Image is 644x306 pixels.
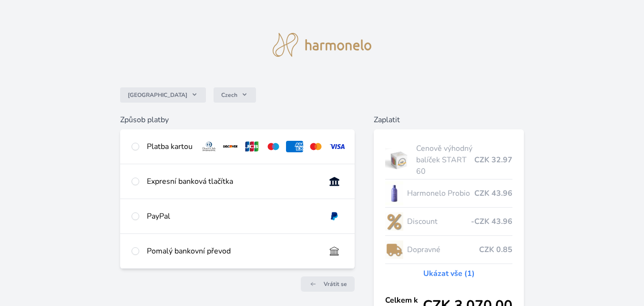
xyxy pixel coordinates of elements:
[147,211,318,222] div: PayPal
[407,188,474,199] span: Harmonelo Probio
[214,87,256,103] button: Czech
[385,181,403,205] img: CLEAN_PROBIO_se_stinem_x-lo.jpg
[221,91,237,99] span: Czech
[374,114,524,126] h6: Zaplatit
[307,141,325,152] img: mc.svg
[265,141,282,152] img: maestro.svg
[326,176,343,187] img: onlineBanking_CZ.svg
[385,238,403,262] img: delivery-lo.png
[471,216,512,227] span: -CZK 43.96
[200,141,218,152] img: diners.svg
[120,114,355,126] h6: Způsob platby
[147,245,318,257] div: Pomalý bankovní převod
[243,141,261,152] img: jcb.svg
[326,245,343,257] img: bankTransfer_IBAN.svg
[423,268,475,279] a: Ukázat vše (1)
[328,141,346,152] img: visa.svg
[147,141,193,152] div: Platba kartou
[273,33,372,57] img: logo.svg
[222,141,239,152] img: discover.svg
[147,176,318,187] div: Expresní banková tlačítka
[385,210,403,233] img: discount-lo.png
[416,143,474,177] span: Cenově výhodný balíček START 60
[385,148,412,172] img: start.jpg
[474,188,512,199] span: CZK 43.96
[326,211,343,222] img: paypal.svg
[324,280,347,288] span: Vrátit se
[301,276,355,292] a: Vrátit se
[120,87,206,103] button: [GEOGRAPHIC_DATA]
[407,244,479,255] span: Dopravné
[128,91,187,99] span: [GEOGRAPHIC_DATA]
[479,244,512,255] span: CZK 0.85
[474,154,512,166] span: CZK 32.97
[407,216,471,227] span: Discount
[286,141,304,152] img: amex.svg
